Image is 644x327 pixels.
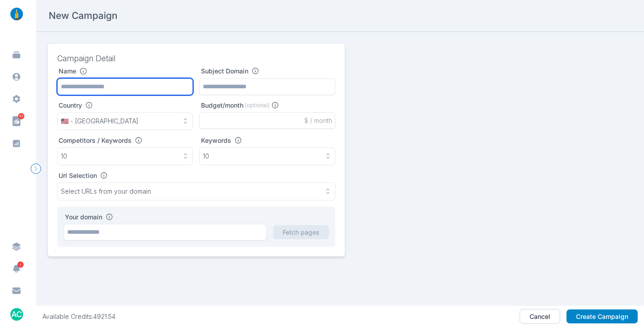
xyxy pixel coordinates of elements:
label: Keywords [201,136,231,145]
label: Country [59,101,82,109]
label: Budget/month [201,101,243,109]
span: 63 [18,113,24,119]
div: Available Credits: 4921.54 [42,313,115,321]
label: Subject Domain [201,67,248,75]
button: Fetch pages [273,225,329,240]
span: (optional) [245,101,269,109]
button: 10 [57,147,193,165]
h3: Campaign Detail [57,53,336,64]
label: Url Selection [59,172,97,180]
button: Create Campaign [566,309,638,324]
button: 10 [199,147,335,165]
button: Select URLs from your domain [57,182,336,200]
h2: New Campaign [49,9,118,22]
img: linklaunch_small.2ae18699.png [7,8,26,20]
p: 🇺🇸 - [GEOGRAPHIC_DATA] [61,117,138,125]
button: Cancel [520,309,560,324]
label: Competitors / Keywords [59,136,132,145]
p: 10 [203,152,209,160]
p: Select URLs from your domain [61,187,151,195]
p: $ / month [304,117,332,125]
label: Your domain [65,213,102,221]
p: 10 [61,152,67,160]
button: 🇺🇸 - [GEOGRAPHIC_DATA] [57,112,193,130]
label: Name [59,67,76,75]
